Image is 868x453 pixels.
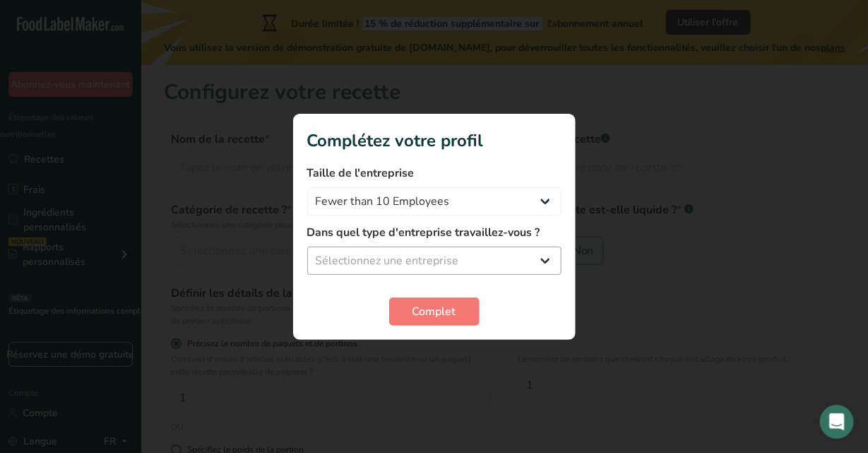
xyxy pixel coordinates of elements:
[307,225,540,240] font: Dans quel type d'entreprise travaillez-vous ?
[820,405,854,439] div: Ouvrir Intercom Messenger
[307,165,415,181] font: Taille de l'entreprise
[389,298,480,326] button: Complet
[307,129,484,152] font: Complétez votre profil
[412,304,456,319] font: Complet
